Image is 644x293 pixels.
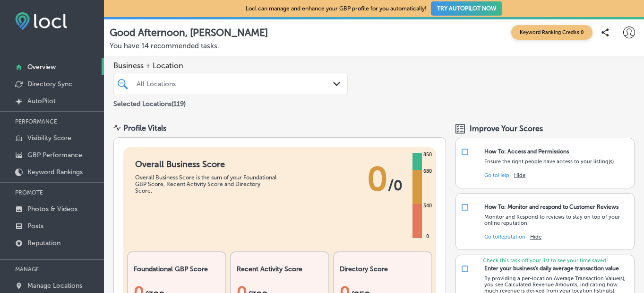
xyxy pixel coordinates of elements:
[340,265,426,273] h2: Directory Score
[27,151,82,159] p: GBP Performance
[530,234,541,240] button: Hide
[27,134,71,142] p: Visibility Score
[484,148,569,155] div: How To: Access and Permissions
[424,233,431,240] div: 0
[367,159,388,199] span: 0
[110,27,268,38] p: Good Afternoon, [PERSON_NAME]
[484,265,619,272] div: Enter your business's daily average transaction value
[484,204,618,210] div: How To: Monitor and respond to Customer Reviews
[135,159,277,169] h1: Overall Business Score
[470,124,543,133] span: Improve Your Scores
[27,80,72,88] p: Directory Sync
[113,96,186,108] p: Selected Locations ( 119 )
[421,202,434,210] div: 340
[484,172,509,178] a: Go toHelp
[27,282,82,290] p: Manage Locations
[134,265,220,273] h2: Foundational GBP Score
[431,1,502,16] button: TRY AUTOPILOT NOW
[484,234,525,240] a: Go toReputation
[511,25,592,40] span: Keyword Ranking Credits: 0
[27,222,43,230] p: Posts
[110,42,638,50] p: You have 14 recommended tasks.
[388,177,403,194] span: / 0
[123,124,166,133] div: Profile Vitals
[421,168,434,175] div: 680
[27,239,60,247] p: Reputation
[135,174,277,194] div: Overall Business Score is the sum of your Foundational GBP Score, Recent Activity Score and Direc...
[15,12,67,30] img: fda3e92497d09a02dc62c9cd864e3231.png
[27,97,56,105] p: AutoPilot
[484,214,629,226] p: Monitor and Respond to reviews to stay on top of your online reputation.
[237,265,323,273] h2: Recent Activity Score
[456,257,634,264] p: Check this task off your list to see your time saved!
[27,63,56,71] p: Overview
[27,168,83,176] p: Keyword Rankings
[484,159,615,165] p: Ensure the right people have access to your listing(s).
[113,61,348,70] span: Business + Location
[137,80,334,88] div: All Locations
[421,151,434,159] div: 850
[514,172,525,178] button: Hide
[27,205,77,213] p: Photos & Videos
